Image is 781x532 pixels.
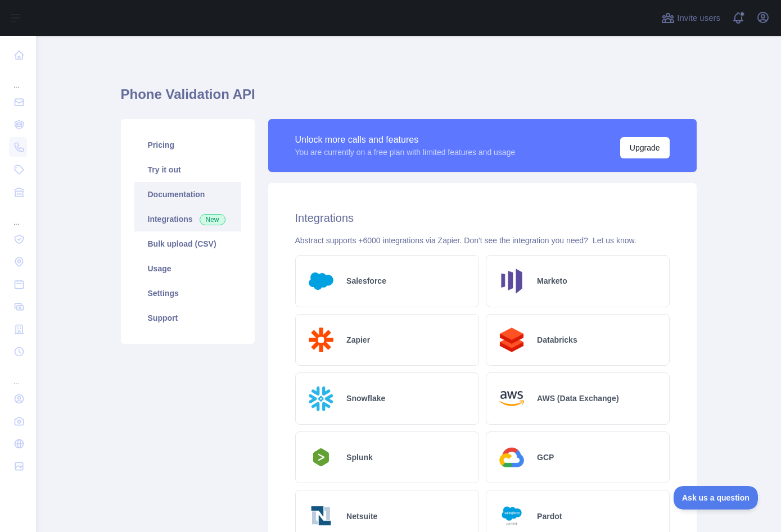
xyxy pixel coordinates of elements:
img: Logo [495,441,529,474]
h2: Integrations [295,210,670,226]
a: Bulk upload (CSV) [134,231,241,256]
button: Invite users [659,9,723,27]
div: You are currently on a free plan with limited features and usage [295,147,516,158]
a: Try it out [134,157,241,182]
div: Abstract supports +6000 integrations via Zapier. Don't see the integration you need? [295,235,670,246]
h2: Marketo [537,275,567,287]
img: Logo [305,382,338,415]
h2: Salesforce [346,275,386,287]
h2: Zapier [346,334,370,345]
h2: GCP [537,452,554,463]
h2: Netsuite [346,511,377,522]
h2: Snowflake [346,393,385,404]
iframe: Toggle Customer Support [674,486,759,510]
span: New [200,214,225,225]
a: Support [134,306,241,330]
img: Logo [305,324,338,357]
a: Settings [134,281,241,306]
span: Invite users [677,12,720,25]
h2: AWS (Data Exchange) [537,393,619,404]
a: Pricing [134,133,241,157]
div: ... [9,67,27,90]
h2: Databricks [537,334,577,345]
img: Logo [305,445,338,470]
a: Let us know. [593,236,636,245]
h1: Phone Validation API [121,85,697,112]
button: Upgrade [620,137,670,158]
a: Usage [134,256,241,281]
h2: Splunk [346,452,373,463]
a: Documentation [134,182,241,207]
div: Unlock more calls and features [295,133,516,147]
a: Integrations New [134,207,241,231]
div: ... [9,204,27,227]
img: Logo [495,324,529,357]
img: Logo [305,265,338,298]
img: Logo [495,265,529,298]
h2: Pardot [537,511,562,522]
div: ... [9,364,27,387]
img: Logo [495,382,529,415]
